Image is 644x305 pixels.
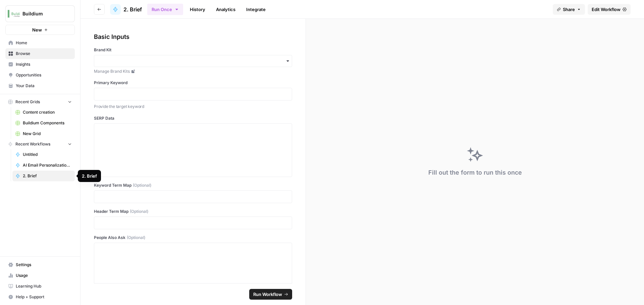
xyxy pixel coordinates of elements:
[12,160,75,171] a: AI Email Personalization + Buyer Summary V2
[23,120,72,126] span: Buildium Components
[5,25,75,35] button: New
[23,162,72,168] span: AI Email Personalization + Buyer Summary V2
[5,80,75,91] a: Your Data
[428,168,522,177] div: Fill out the form to run this once
[16,262,72,268] span: Settings
[8,8,20,20] img: Buildium Logo
[253,291,282,298] span: Run Workflow
[15,99,40,105] span: Recent Grids
[5,70,75,80] a: Opportunities
[94,182,292,188] label: Keyword Term Map
[16,83,72,89] span: Your Data
[12,107,75,118] a: Content creation
[94,115,292,121] label: SERP Data
[32,26,42,33] span: New
[5,292,75,302] button: Help + Support
[16,272,72,279] span: Usage
[110,4,142,15] a: 2. Brief
[94,208,292,215] label: Header Term Map
[15,141,50,147] span: Recent Workflows
[5,97,75,107] button: Recent Grids
[22,10,63,17] span: Buildium
[23,151,72,158] span: Untitled
[94,80,292,86] label: Primary Keyword
[563,6,575,13] span: Share
[23,131,72,137] span: New Grid
[186,4,209,15] a: History
[133,182,151,188] span: (Optional)
[16,294,72,300] span: Help + Support
[242,4,270,15] a: Integrate
[5,139,75,149] button: Recent Workflows
[23,109,72,115] span: Content creation
[16,51,72,57] span: Browse
[5,259,75,270] a: Settings
[12,128,75,139] a: New Grid
[592,6,621,13] span: Edit Workflow
[94,103,292,110] p: Provide the target keyword
[127,235,145,241] span: (Optional)
[553,4,585,15] button: Share
[588,4,631,15] a: Edit Workflow
[147,4,183,15] button: Run Once
[94,32,292,42] div: Basic Inputs
[12,171,75,181] a: 2. Brief
[130,208,148,215] span: (Optional)
[94,47,292,53] label: Brand Kit
[16,40,72,46] span: Home
[16,61,72,67] span: Insights
[16,72,72,78] span: Opportunities
[5,5,75,22] button: Workspace: Buildium
[94,68,292,74] a: Manage Brand Kits
[16,283,72,289] span: Learning Hub
[12,149,75,160] a: Untitled
[5,38,75,48] a: Home
[5,281,75,292] a: Learning Hub
[123,5,142,13] span: 2. Brief
[23,173,72,179] span: 2. Brief
[5,48,75,59] a: Browse
[94,235,292,241] label: People Also Ask
[5,59,75,70] a: Insights
[249,289,292,300] button: Run Workflow
[12,118,75,128] a: Buildium Components
[5,270,75,281] a: Usage
[212,4,239,15] a: Analytics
